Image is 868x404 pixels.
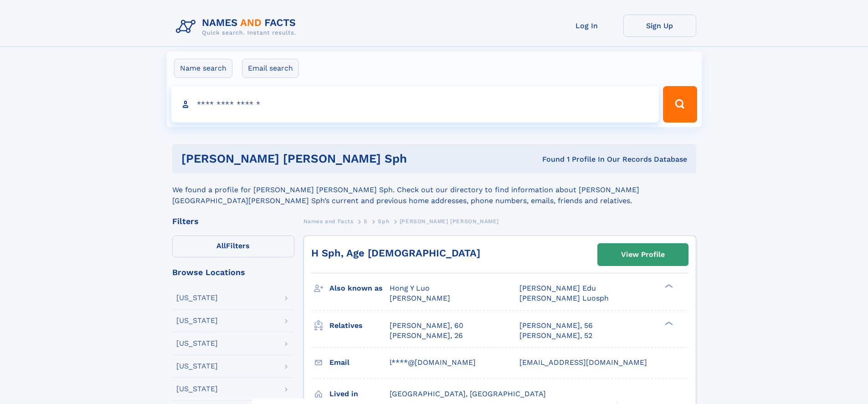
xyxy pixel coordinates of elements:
[181,153,475,164] h1: [PERSON_NAME] [PERSON_NAME] Sph
[172,174,696,206] div: We found a profile for [PERSON_NAME] [PERSON_NAME] Sph. Check out our directory to find informati...
[390,331,463,341] a: [PERSON_NAME], 26
[311,247,480,259] a: H Sph, Age [DEMOGRAPHIC_DATA]
[519,358,647,367] span: [EMAIL_ADDRESS][DOMAIN_NAME]
[329,355,390,370] h3: Email
[216,241,226,250] span: All
[176,317,218,324] div: [US_STATE]
[663,86,697,123] button: Search Button
[598,244,688,266] a: View Profile
[176,385,218,393] div: [US_STATE]
[172,15,303,39] img: Logo Names and Facts
[390,284,430,292] span: Hong Y Luo
[172,235,294,257] label: Filters
[172,268,294,276] div: Browse Locations
[174,59,232,78] label: Name search
[519,321,593,331] a: [PERSON_NAME], 56
[176,294,218,302] div: [US_STATE]
[621,244,665,265] div: View Profile
[329,281,390,296] h3: Also known as
[303,215,354,227] a: Names and Facts
[329,318,390,333] h3: Relatives
[623,15,696,37] a: Sign Up
[519,294,609,302] span: [PERSON_NAME] Luosph
[171,86,659,123] input: search input
[390,321,463,331] a: [PERSON_NAME], 60
[663,320,673,326] div: ❯
[364,218,368,225] span: S
[176,340,218,347] div: [US_STATE]
[329,386,390,402] h3: Lived in
[400,218,499,225] span: [PERSON_NAME] [PERSON_NAME]
[550,15,623,37] a: Log In
[663,283,673,289] div: ❯
[242,59,299,78] label: Email search
[390,389,546,398] span: [GEOGRAPHIC_DATA], [GEOGRAPHIC_DATA]
[390,294,450,302] span: [PERSON_NAME]
[519,331,592,341] a: [PERSON_NAME], 52
[519,284,596,292] span: [PERSON_NAME] Edu
[378,218,389,225] span: Sph
[474,154,687,164] div: Found 1 Profile In Our Records Database
[176,363,218,370] div: [US_STATE]
[364,215,368,227] a: S
[172,217,294,225] div: Filters
[378,215,389,227] a: Sph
